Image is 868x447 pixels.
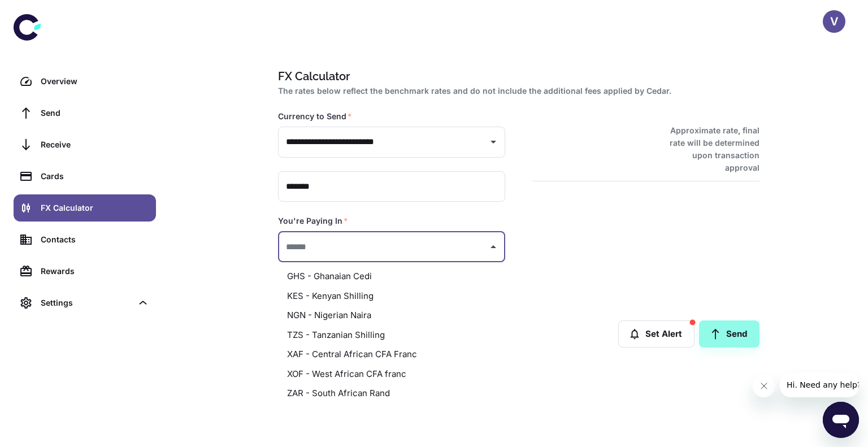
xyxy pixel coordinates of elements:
li: XAF - Central African CFA Franc [278,345,505,364]
iframe: Button to launch messaging window [823,402,859,438]
div: Rewards [41,265,149,277]
li: ZAR - South African Rand [278,384,505,403]
div: Overview [41,75,149,88]
div: Send [41,107,149,119]
a: Send [699,320,759,348]
div: Settings [14,289,156,316]
h6: Approximate rate, final rate will be determined upon transaction approval [657,124,759,174]
div: Receive [41,138,149,151]
h1: FX Calculator [278,68,755,85]
button: V [823,10,845,33]
a: Contacts [14,226,156,253]
span: Hi. Need any help? [7,8,81,17]
a: FX Calculator [14,194,156,222]
li: NGN - Nigerian Naira [278,306,505,326]
a: Receive [14,131,156,158]
label: You're Paying In [278,215,348,227]
label: Currency to Send [278,111,352,122]
li: KES - Kenyan Shilling [278,287,505,306]
iframe: Message from company [780,372,859,397]
div: Cards [41,170,149,183]
a: Cards [14,163,156,190]
a: Send [14,99,156,127]
li: XOF - West African CFA franc [278,364,505,384]
div: FX Calculator [41,202,149,214]
div: Settings [41,297,132,309]
li: GHS - Ghanaian Cedi [278,267,505,287]
button: Set Alert [618,320,695,348]
a: Rewards [14,258,156,285]
iframe: Close message [753,375,775,397]
li: TZS - Tanzanian Shilling [278,326,505,345]
a: Overview [14,68,156,95]
button: Close [485,239,501,255]
div: Contacts [41,233,149,246]
button: Open [485,134,501,150]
